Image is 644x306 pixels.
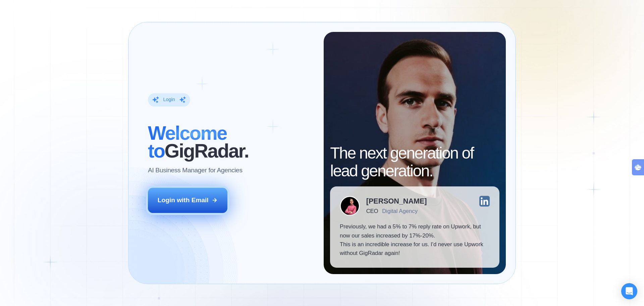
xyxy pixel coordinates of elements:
div: [PERSON_NAME] [366,198,427,205]
p: AI Business Manager for Agencies [148,166,243,175]
div: Open Intercom Messenger [621,283,637,299]
span: Welcome to [148,122,227,162]
div: Login [163,97,175,103]
div: CEO [366,208,378,214]
p: Previously, we had a 5% to 7% reply rate on Upwork, but now our sales increased by 17%-20%. This ... [340,222,490,258]
h2: The next generation of lead generation. [330,144,499,180]
h2: ‍ GigRadar. [148,124,314,160]
div: Login with Email [158,196,209,205]
div: Digital Agency [382,208,418,214]
button: Login with Email [148,188,228,213]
